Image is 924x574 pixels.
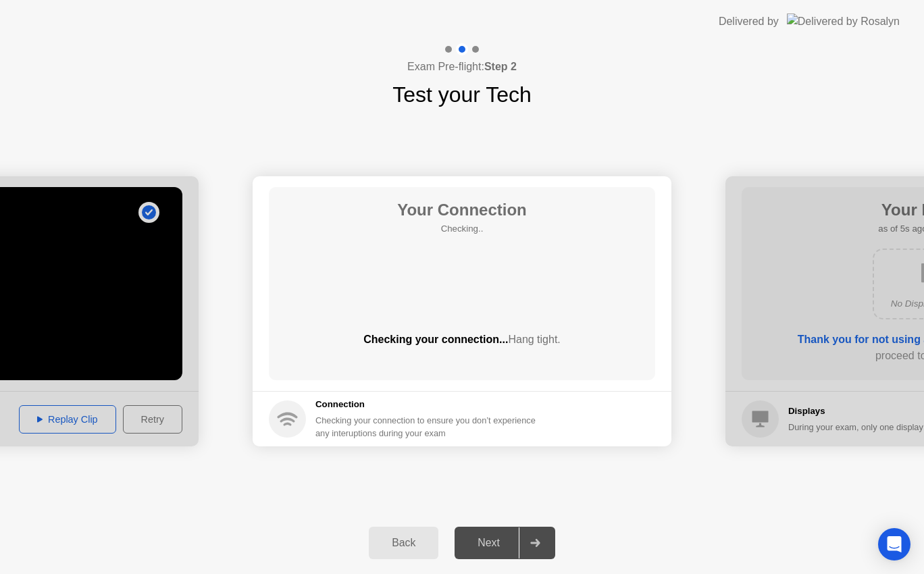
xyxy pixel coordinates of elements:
div: Next [459,537,519,549]
div: Back [373,537,434,549]
div: Checking your connection... [269,332,655,348]
b: Step 2 [484,61,517,72]
h4: Exam Pre-flight: [407,59,517,75]
h5: Connection [315,398,544,411]
span: Hang tight. [508,334,560,345]
button: Next [455,527,555,559]
div: Delivered by [719,14,779,30]
h1: Your Connection [397,198,527,222]
div: Open Intercom Messenger [878,528,910,560]
div: Checking your connection to ensure you don’t experience any interuptions during your exam [315,414,544,440]
h5: Checking.. [397,222,527,236]
button: Back [369,527,438,559]
h1: Test your Tech [392,78,532,111]
img: Delivered by Rosalyn [787,14,900,29]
